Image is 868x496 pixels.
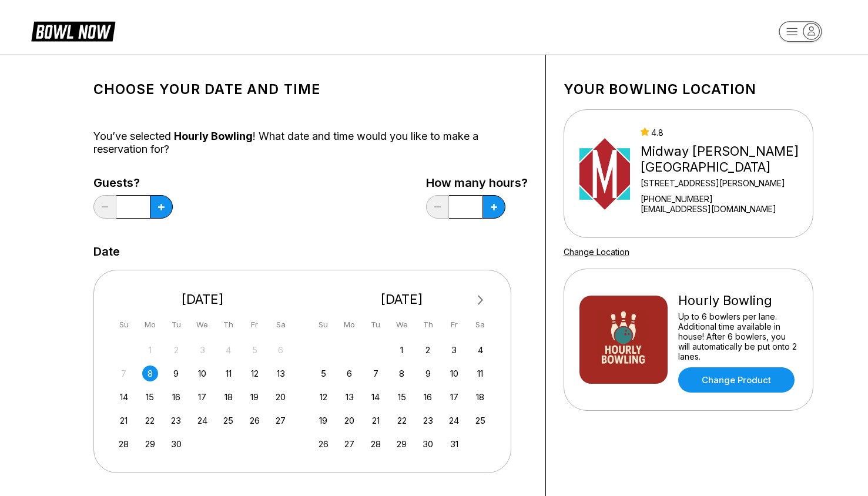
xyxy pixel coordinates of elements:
img: Midway Bowling - Carlisle [579,130,631,218]
div: [STREET_ADDRESS][PERSON_NAME] [641,178,807,188]
div: Choose Friday, September 19th, 2025 [247,389,263,405]
div: Not available Tuesday, September 2nd, 2025 [168,342,184,358]
div: You’ve selected ! What date and time would you like to make a reservation for? [93,130,528,156]
div: Choose Sunday, October 12th, 2025 [316,389,331,405]
div: Hourly Bowling [678,293,797,309]
div: Choose Thursday, October 30th, 2025 [420,436,436,452]
div: Choose Tuesday, September 16th, 2025 [168,389,184,405]
a: [EMAIL_ADDRESS][DOMAIN_NAME] [641,204,807,214]
div: Sa [273,317,289,333]
a: Change Product [678,367,795,393]
h1: Your bowling location [564,81,813,98]
div: Mo [142,317,158,333]
div: Not available Thursday, September 4th, 2025 [220,342,236,358]
div: Choose Monday, September 29th, 2025 [142,436,158,452]
label: Date [93,245,120,258]
div: Choose Sunday, October 5th, 2025 [316,366,331,381]
div: Choose Monday, September 8th, 2025 [142,366,158,381]
div: Choose Tuesday, October 28th, 2025 [368,436,384,452]
div: Choose Friday, September 26th, 2025 [247,413,263,428]
div: Choose Friday, October 3rd, 2025 [446,342,462,358]
div: Choose Saturday, October 18th, 2025 [472,389,488,405]
div: Choose Tuesday, October 14th, 2025 [368,389,384,405]
div: Choose Saturday, October 25th, 2025 [472,413,488,428]
div: Choose Monday, October 27th, 2025 [341,436,357,452]
div: Choose Tuesday, September 9th, 2025 [168,366,184,381]
div: Choose Saturday, September 13th, 2025 [273,366,289,381]
div: Choose Monday, October 6th, 2025 [341,366,357,381]
label: How many hours? [426,176,528,189]
div: Choose Thursday, October 23rd, 2025 [420,413,436,428]
div: Choose Tuesday, September 23rd, 2025 [168,413,184,428]
div: Choose Wednesday, October 1st, 2025 [394,342,410,358]
div: Choose Sunday, September 28th, 2025 [116,436,132,452]
div: Choose Friday, October 17th, 2025 [446,389,462,405]
div: Choose Tuesday, September 30th, 2025 [168,436,184,452]
div: Choose Thursday, September 25th, 2025 [220,413,236,428]
h1: Choose your Date and time [93,81,528,98]
div: Fr [446,317,462,333]
div: [DATE] [112,291,294,307]
div: Tu [168,317,184,333]
div: Choose Saturday, September 20th, 2025 [273,389,289,405]
div: We [394,317,410,333]
div: [PHONE_NUMBER] [641,194,807,204]
div: Choose Friday, September 12th, 2025 [247,366,263,381]
div: Sa [472,317,488,333]
div: Not available Friday, September 5th, 2025 [247,342,263,358]
div: Mo [341,317,357,333]
div: Th [420,317,436,333]
div: Choose Monday, September 22nd, 2025 [142,413,158,428]
div: Choose Thursday, October 16th, 2025 [420,389,436,405]
div: Not available Monday, September 1st, 2025 [142,342,158,358]
div: Choose Friday, October 31st, 2025 [446,436,462,452]
div: Choose Sunday, September 14th, 2025 [116,389,132,405]
div: Choose Wednesday, September 10th, 2025 [195,366,210,381]
div: Su [316,317,331,333]
div: Su [116,317,132,333]
div: Choose Friday, October 10th, 2025 [446,366,462,381]
div: Choose Monday, October 13th, 2025 [341,389,357,405]
div: Fr [247,317,263,333]
div: 4.8 [641,128,807,138]
div: Choose Wednesday, September 17th, 2025 [195,389,210,405]
div: Choose Wednesday, October 8th, 2025 [394,366,410,381]
div: Choose Thursday, October 9th, 2025 [420,366,436,381]
div: Not available Wednesday, September 3rd, 2025 [195,342,210,358]
div: Choose Wednesday, September 24th, 2025 [195,413,210,428]
div: Choose Sunday, October 19th, 2025 [316,413,331,428]
div: Choose Friday, October 24th, 2025 [446,413,462,428]
div: Choose Saturday, October 11th, 2025 [472,366,488,381]
div: Choose Monday, October 20th, 2025 [341,413,357,428]
div: Choose Tuesday, October 7th, 2025 [368,366,384,381]
img: Hourly Bowling [579,296,668,384]
div: Choose Saturday, September 27th, 2025 [273,413,289,428]
a: Change Location [564,247,629,257]
div: We [195,317,210,333]
div: Choose Tuesday, October 21st, 2025 [368,413,384,428]
div: [DATE] [311,291,493,307]
div: Up to 6 bowlers per lane. Additional time available in house! After 6 bowlers, you will automatic... [678,311,797,361]
div: Not available Sunday, September 7th, 2025 [116,366,132,381]
div: Choose Wednesday, October 29th, 2025 [394,436,410,452]
div: Choose Thursday, October 2nd, 2025 [420,342,436,358]
div: Choose Wednesday, October 22nd, 2025 [394,413,410,428]
div: Choose Monday, September 15th, 2025 [142,389,158,405]
div: Midway [PERSON_NAME][GEOGRAPHIC_DATA] [641,143,807,175]
div: Choose Sunday, September 21st, 2025 [116,413,132,428]
div: Choose Wednesday, October 15th, 2025 [394,389,410,405]
div: Tu [368,317,384,333]
div: Choose Thursday, September 11th, 2025 [220,366,236,381]
label: Guests? [93,176,173,189]
div: month 2025-10 [314,341,490,452]
div: Choose Thursday, September 18th, 2025 [220,389,236,405]
div: Choose Saturday, October 4th, 2025 [472,342,488,358]
div: Not available Saturday, September 6th, 2025 [273,342,289,358]
span: Hourly Bowling [174,130,253,142]
div: Choose Sunday, October 26th, 2025 [316,436,331,452]
div: Th [220,317,236,333]
button: Next Month [471,291,490,310]
div: month 2025-09 [115,341,291,452]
